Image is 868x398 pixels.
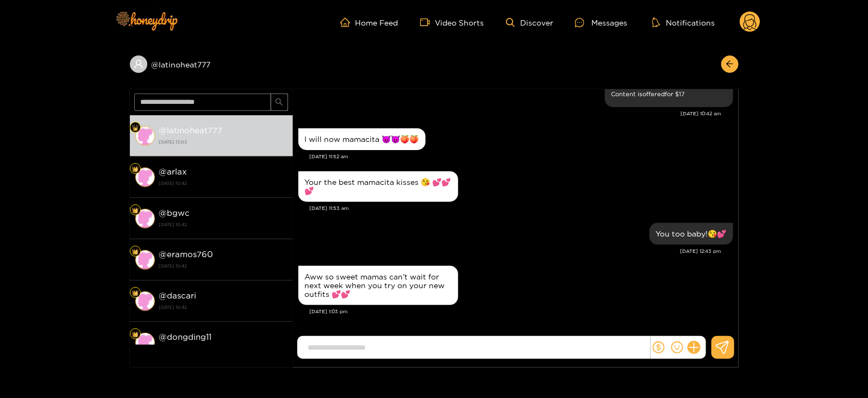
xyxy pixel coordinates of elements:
div: Messages [575,16,627,29]
a: Video Shorts [420,17,484,27]
div: [DATE] 10:42 am [298,110,722,117]
span: video-camera [420,17,435,27]
img: Fan Level [132,166,139,172]
img: conversation [135,209,155,228]
strong: @ arlax [159,167,188,176]
img: Fan Level [132,248,139,255]
div: [DATE] 12:43 pm [298,247,722,255]
span: user [134,59,143,69]
strong: @ latinoheat777 [159,126,223,135]
button: Notifications [649,17,718,28]
img: Fan Level [132,331,139,338]
strong: @ dongding11 [159,332,212,341]
strong: @ dascari [159,291,197,300]
strong: @ bgwc [159,208,190,217]
img: conversation [135,126,155,146]
span: arrow-left [726,60,734,69]
div: Aww so sweet mamas can’t wait for next week when you try on your new outfits 💕💕 [305,272,452,298]
img: Fan Level [132,207,139,214]
strong: [DATE] 10:42 [159,220,288,229]
strong: @ eramos760 [159,250,214,259]
img: conversation [135,167,155,187]
small: Content is offered for $ 17 [611,88,727,101]
div: Aug. 28, 12:43 pm [650,223,733,245]
a: Discover [506,18,553,27]
div: I will now mamacita 😈😈🍑🍑 [305,135,419,144]
span: smile [671,341,683,353]
div: Your the best mamacita kisses 😘 💕💕💕 [305,178,452,195]
img: conversation [135,291,155,311]
strong: [DATE] 10:42 [159,178,288,188]
div: Aug. 28, 1:03 pm [298,266,458,305]
div: Aug. 28, 11:53 am [298,171,458,202]
img: Fan Level [132,125,139,131]
img: Fan Level [132,290,139,296]
button: dollar [651,339,667,356]
span: home [340,17,355,27]
img: conversation [135,250,155,270]
strong: [DATE] 13:03 [159,137,288,147]
button: search [271,94,288,111]
strong: [DATE] 10:42 [159,344,288,353]
img: conversation [135,333,155,352]
div: Aug. 28, 11:52 am [298,128,426,150]
div: You too baby!😘💕 [656,229,727,238]
a: Home Feed [340,17,398,27]
span: search [275,98,283,107]
span: dollar [653,341,665,353]
div: [DATE] 11:52 am [310,153,733,160]
strong: [DATE] 10:42 [159,261,288,271]
div: [DATE] 1:03 pm [310,308,733,315]
button: arrow-left [721,55,739,73]
strong: [DATE] 10:42 [159,302,288,312]
div: @latinoheat777 [130,55,293,73]
div: [DATE] 11:53 am [310,204,733,212]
